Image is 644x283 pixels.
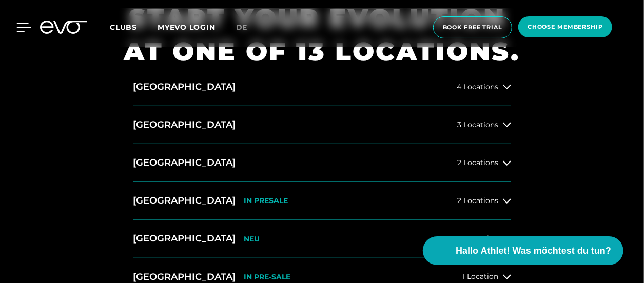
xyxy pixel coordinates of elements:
span: 3 Locations [458,121,499,129]
a: book free trial [430,16,515,38]
button: Hallo Athlet! Was möchtest du tun? [423,236,623,265]
button: [GEOGRAPHIC_DATA]3 Locations [133,106,511,144]
span: choose membership [528,23,603,31]
h2: [GEOGRAPHIC_DATA] [133,232,236,245]
span: 1 Location [463,273,499,280]
h2: [GEOGRAPHIC_DATA] [133,194,236,207]
button: [GEOGRAPHIC_DATA]4 Locations [133,68,511,106]
button: [GEOGRAPHIC_DATA]IN PRESALE2 Locations [133,182,511,220]
span: 1 Location [463,235,499,242]
span: 2 Locations [458,197,499,205]
a: choose membership [515,16,615,38]
span: 4 Locations [457,83,499,91]
a: MYEVO LOGIN [158,23,216,32]
span: book free trial [443,23,502,32]
span: Hallo Athlet! Was möchtest du tun? [456,244,611,258]
p: NEU [244,235,260,244]
h2: [GEOGRAPHIC_DATA] [133,80,236,93]
span: Clubs [110,23,137,32]
span: 2 Locations [458,159,499,167]
h2: [GEOGRAPHIC_DATA] [133,156,236,169]
button: [GEOGRAPHIC_DATA]2 Locations [133,144,511,182]
a: de [236,22,260,33]
a: Clubs [110,22,158,32]
p: IN PRESALE [244,196,288,205]
span: de [236,23,248,32]
h2: [GEOGRAPHIC_DATA] [133,118,236,131]
p: IN PRE-SALE [244,273,291,281]
button: [GEOGRAPHIC_DATA]NEU1 Location [133,220,511,258]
